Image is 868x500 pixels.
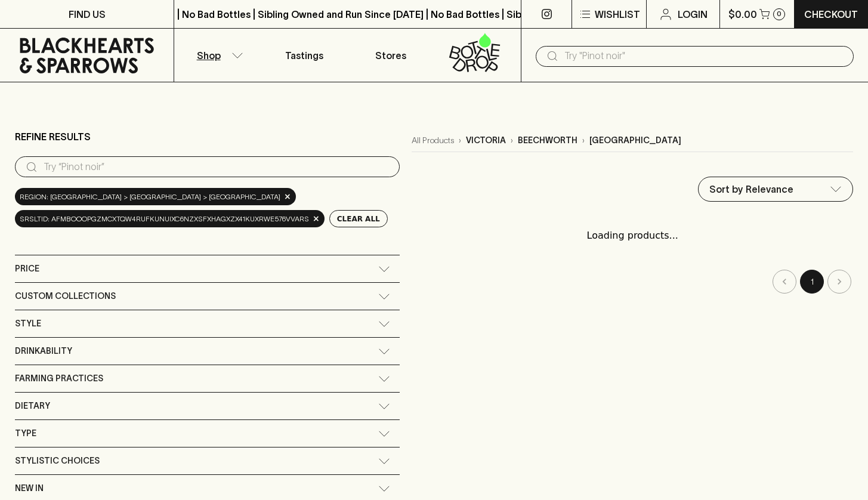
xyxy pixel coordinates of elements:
[197,48,221,63] p: Shop
[412,217,853,255] div: Loading products...
[15,344,72,359] span: Drinkability
[15,426,36,441] span: Type
[511,134,513,147] p: ›
[15,316,41,331] span: Style
[284,190,291,203] span: ×
[800,270,824,294] button: page 1
[348,29,434,82] a: Stores
[15,365,400,392] div: Farming Practices
[15,129,91,144] p: Refine Results
[777,11,781,17] p: 0
[20,191,280,203] span: region: [GEOGRAPHIC_DATA] > [GEOGRAPHIC_DATA] > [GEOGRAPHIC_DATA]
[285,48,323,63] p: Tastings
[564,47,844,66] input: Try "Pinot noir"
[518,134,577,147] p: beechworth
[15,420,400,447] div: Type
[459,134,461,147] p: ›
[15,289,116,304] span: Custom Collections
[313,212,320,225] span: ×
[15,371,103,386] span: Farming Practices
[69,7,106,21] p: FIND US
[728,7,757,21] p: $0.00
[15,399,50,413] span: Dietary
[699,177,852,201] div: Sort by Relevance
[678,7,708,21] p: Login
[15,338,400,365] div: Drinkability
[466,134,506,147] p: victoria
[709,182,793,196] p: Sort by Relevance
[15,255,400,282] div: Price
[174,29,261,82] button: Shop
[15,310,400,337] div: Style
[15,453,100,468] span: Stylistic Choices
[589,134,681,147] p: [GEOGRAPHIC_DATA]
[15,447,400,474] div: Stylistic Choices
[15,283,400,310] div: Custom Collections
[375,48,406,63] p: Stores
[15,481,44,496] span: New In
[20,213,309,225] span: srsltid: AfmBOooPGZMcXTQw4rufKunuixC6nZXsFXHAgxZx41KuXRwe576vVaRS
[15,393,400,419] div: Dietary
[595,7,640,21] p: Wishlist
[44,158,390,177] input: Try “Pinot noir”
[261,29,347,82] a: Tastings
[582,134,585,147] p: ›
[329,210,388,227] button: Clear All
[15,261,39,276] span: Price
[412,270,853,294] nav: pagination navigation
[804,7,858,21] p: Checkout
[412,134,454,147] a: All Products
